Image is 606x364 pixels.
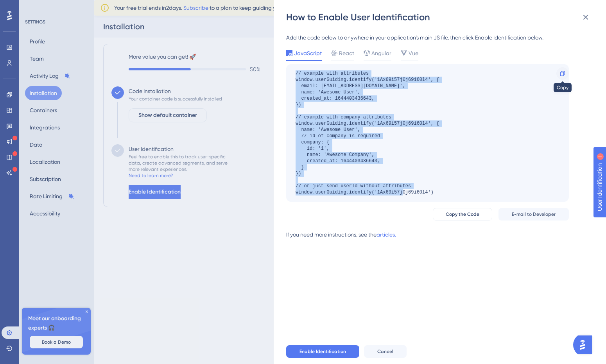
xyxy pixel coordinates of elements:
div: Add the code below to anywhere in your application’s main JS file, then click Enable Identificati... [286,33,569,42]
iframe: UserGuiding AI Assistant Launcher [573,333,597,357]
button: Enable Identification [286,345,359,358]
div: How to Enable User Identification [286,11,595,23]
a: articles. [377,230,396,246]
button: Cancel [364,345,407,358]
span: Cancel [377,348,393,355]
div: If you need more instructions, see the [286,230,377,239]
span: User Identification [6,2,54,11]
span: Angular [371,48,391,58]
button: Copy the Code [433,208,492,221]
button: E-mail to Developer [498,208,569,221]
div: 1 [60,4,62,10]
span: JavaScript [294,48,322,58]
div: // example with attributes window.userGuiding.identify('1Ax69i57j0j69i60l4', { email: [EMAIL_ADDR... [296,70,439,195]
span: Vue [409,48,418,58]
span: React [339,48,354,58]
span: Copy the Code [446,211,479,217]
span: E-mail to Developer [512,211,556,217]
span: Enable Identification [299,348,346,355]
